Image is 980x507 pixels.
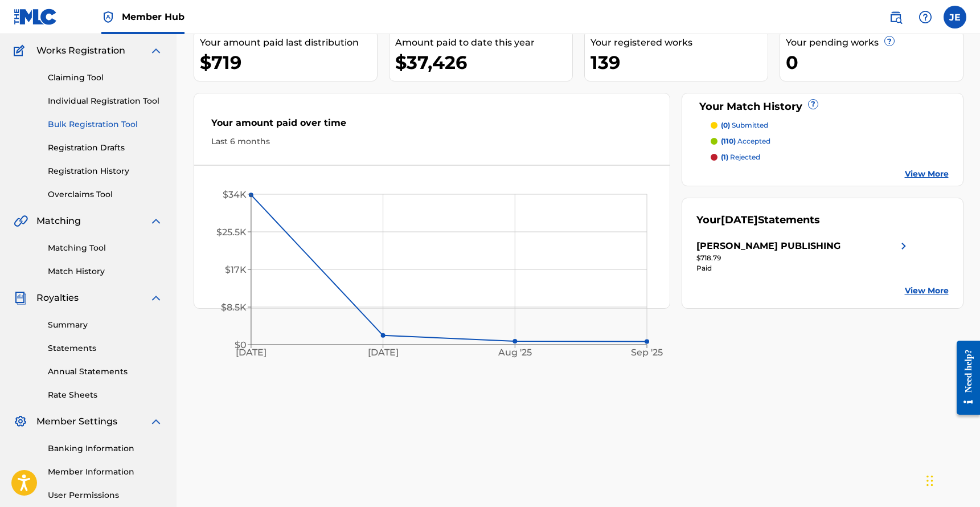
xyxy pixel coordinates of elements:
div: 0 [786,50,963,75]
p: submitted [721,120,768,130]
img: Royalties [14,291,27,305]
tspan: $0 [235,340,247,350]
div: Last 6 months [211,136,653,148]
tspan: Sep '25 [631,347,663,358]
a: Member Information [48,466,163,478]
a: Public Search [884,6,907,28]
img: expand [149,291,163,305]
span: Member Hub [122,10,184,23]
img: expand [149,415,163,428]
img: expand [149,214,163,228]
div: Your registered works [591,36,768,50]
img: Matching [14,214,28,228]
span: Matching [36,214,81,228]
span: (110) [721,137,736,145]
span: Royalties [36,291,79,305]
div: $37,426 [395,50,572,75]
a: User Permissions [48,489,163,501]
a: View More [905,168,949,180]
a: Annual Statements [48,366,163,378]
div: Drag [926,464,933,498]
tspan: $17K [225,264,247,275]
a: Rate Sheets [48,389,163,401]
a: View More [905,285,949,297]
div: Amount paid to date this year [395,36,572,50]
span: (0) [721,121,730,129]
div: [PERSON_NAME] PUBLISHING [696,239,840,253]
div: User Menu [944,6,966,28]
a: Summary [48,319,163,331]
div: Your Match History [696,99,949,115]
div: Your amount paid over time [211,116,653,136]
a: Overclaims Tool [48,189,163,201]
p: accepted [721,136,770,146]
div: Help [914,6,937,28]
a: Claiming Tool [48,72,163,84]
div: Paid [696,263,911,273]
a: Registration Drafts [48,142,163,154]
a: (110) accepted [711,136,949,146]
tspan: $25.5K [216,227,247,238]
a: Match History [48,265,163,277]
p: rejected [721,152,760,162]
div: Your amount paid last distribution [200,36,377,50]
a: Bulk Registration Tool [48,118,163,130]
tspan: $8.5K [221,302,247,313]
div: $719 [200,50,377,75]
img: help [919,10,932,24]
img: search [889,10,903,24]
iframe: Resource Center [948,332,980,424]
a: Matching Tool [48,242,163,254]
tspan: Aug '25 [498,347,532,358]
span: (1) [721,153,728,161]
tspan: $34K [223,189,247,200]
img: right chevron icon [897,239,911,253]
img: expand [149,44,163,58]
a: (1) rejected [711,152,949,162]
img: Works Registration [14,44,28,58]
tspan: [DATE] [368,347,399,358]
img: Top Rightsholder [101,10,115,24]
span: Works Registration [36,44,125,58]
div: Your pending works [786,36,963,50]
img: Member Settings [14,415,27,428]
div: Your Statements [696,212,820,228]
a: Registration History [48,165,163,177]
a: Statements [48,342,163,354]
a: (0) submitted [711,120,949,130]
div: $718.79 [696,253,911,263]
a: Individual Registration Tool [48,95,163,107]
div: 139 [591,50,768,75]
a: Banking Information [48,443,163,455]
span: [DATE] [721,214,758,226]
span: ? [809,100,818,109]
iframe: Chat Widget [923,452,980,507]
span: Member Settings [36,415,117,428]
img: MLC Logo [14,9,58,25]
tspan: [DATE] [236,347,266,358]
a: [PERSON_NAME] PUBLISHINGright chevron icon$718.79Paid [696,239,911,273]
span: ? [885,36,894,46]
